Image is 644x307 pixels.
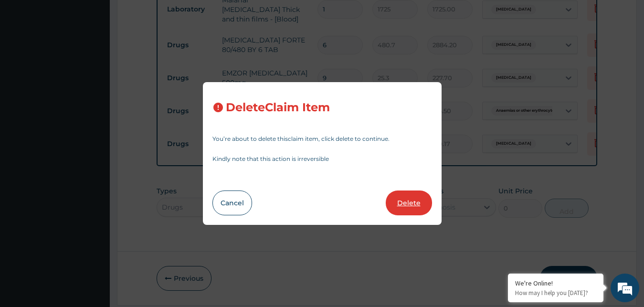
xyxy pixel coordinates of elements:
button: Delete [386,191,432,215]
h3: Delete Claim Item [226,101,330,114]
p: Kindly note that this action is irreversible [212,156,432,162]
p: How may I help you today? [515,289,596,297]
img: d_794563401_company_1708531726252_794563401 [18,48,39,72]
p: You’re about to delete this claim item , click delete to continue. [212,136,432,142]
span: We're online! [55,93,132,189]
button: Cancel [212,191,252,215]
div: Chat with us now [50,53,160,66]
div: Minimize live chat window [157,5,179,28]
div: We're Online! [515,279,596,287]
textarea: Type your message and hit 'Enter' [5,205,182,239]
